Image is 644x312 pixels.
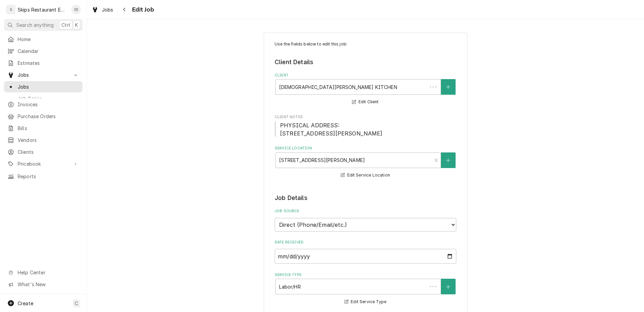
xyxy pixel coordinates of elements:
[130,5,154,14] span: Edit Job
[18,36,79,43] span: Home
[18,269,78,276] span: Help Center
[6,5,16,14] div: S
[275,272,456,278] label: Service Type
[4,45,82,57] a: Calendar
[280,122,383,137] span: PHYSICAL ADDRESS: [STREET_ADDRESS][PERSON_NAME]
[441,279,455,294] button: Create New Service
[61,21,70,29] span: Ctrl
[275,58,456,67] legend: Client Details
[275,249,456,264] input: yyyy-mm-dd
[446,85,450,89] svg: Create New Client
[4,279,82,290] a: Go to What's New
[18,300,33,306] span: Create
[4,146,82,158] a: Clients
[4,123,82,134] a: Bills
[275,121,456,137] span: Client Notes
[18,59,79,67] span: Estimates
[340,171,391,180] button: Edit Service Location
[275,114,456,137] div: Client Notes
[102,6,113,13] span: Jobs
[4,81,82,92] a: Jobs
[4,57,82,69] a: Estimates
[275,114,456,120] span: Client Notes
[275,41,456,47] p: Use the fields below to edit this job:
[16,21,54,29] span: Search anything
[4,69,82,80] a: Go to Jobs
[4,111,82,122] a: Purchase Orders
[18,101,79,108] span: Invoices
[18,113,79,120] span: Purchase Orders
[18,173,79,180] span: Reports
[275,73,456,106] div: Client
[4,134,82,146] a: Vendors
[119,4,130,15] button: Navigate back
[75,300,78,307] span: C
[4,93,82,104] a: Job Series
[18,95,79,102] span: Job Series
[4,171,82,182] a: Reports
[351,98,380,106] button: Edit Client
[441,152,455,168] button: Create New Location
[89,4,116,15] a: Jobs
[4,99,82,110] a: Invoices
[18,48,79,55] span: Calendar
[275,194,456,202] legend: Job Details
[275,272,456,306] div: Service Type
[71,5,81,14] div: Shan Skipper's Avatar
[18,71,69,78] span: Jobs
[75,21,78,29] span: K
[18,160,69,167] span: Pricebook
[4,19,82,31] button: Search anythingCtrlK
[275,146,456,179] div: Service Location
[275,208,456,231] div: Job Source
[18,136,79,144] span: Vendors
[275,146,456,151] label: Service Location
[71,5,81,14] div: SS
[275,208,456,214] label: Job Source
[446,158,450,163] svg: Create New Location
[446,285,450,289] svg: Create New Service
[344,298,387,306] button: Edit Service Type
[18,281,78,288] span: What's New
[4,158,82,169] a: Go to Pricebook
[275,240,456,264] div: Date Received
[18,6,68,13] div: Skips Restaurant Equipment
[4,34,82,45] a: Home
[275,240,456,245] label: Date Received
[441,79,455,95] button: Create New Client
[18,125,79,132] span: Bills
[4,267,82,278] a: Go to Help Center
[275,73,456,78] label: Client
[18,83,79,90] span: Jobs
[18,148,79,155] span: Clients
